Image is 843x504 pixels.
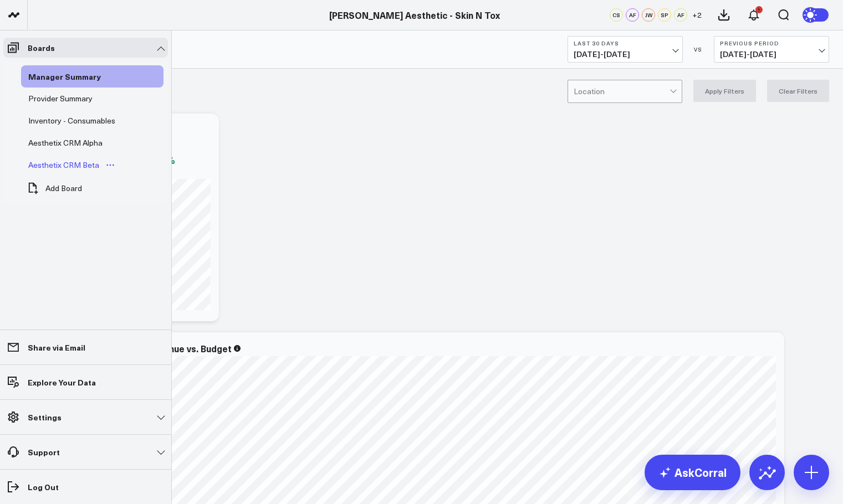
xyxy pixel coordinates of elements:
[25,92,95,105] div: Provider Summary
[693,80,756,102] button: Apply Filters
[25,70,104,83] div: Manager Summary
[28,413,62,421] p: Settings
[568,36,683,63] button: Last 30 Days[DATE]-[DATE]
[658,8,671,22] div: SP
[642,8,655,22] div: JW
[21,176,88,200] button: Add Board
[28,448,60,456] p: Support
[21,110,139,132] a: Inventory - ConsumablesOpen board menu
[28,378,96,387] p: Explore Your Data
[21,65,125,88] a: Manager SummaryOpen board menu
[25,158,102,172] div: Aesthetix CRM Beta
[755,6,763,13] div: 1
[690,8,703,22] button: +2
[28,343,85,352] p: Share via Email
[25,136,105,150] div: Aesthetix CRM Alpha
[574,40,677,47] b: Last 30 Days
[645,455,740,490] a: AskCorral
[720,40,823,47] b: Previous Period
[714,36,829,63] button: Previous Period[DATE]-[DATE]
[28,43,55,52] p: Boards
[610,8,623,22] div: CS
[21,132,126,154] a: Aesthetix CRM AlphaOpen board menu
[720,50,823,59] span: [DATE] - [DATE]
[3,477,168,497] a: Log Out
[21,88,116,110] a: Provider SummaryOpen board menu
[45,184,82,193] span: Add Board
[102,161,119,169] button: Open board menu
[574,50,677,59] span: [DATE] - [DATE]
[674,8,687,22] div: AF
[25,114,118,127] div: Inventory - Consumables
[767,80,829,102] button: Clear Filters
[688,46,708,53] div: VS
[329,9,500,21] a: [PERSON_NAME] Aesthetic - Skin N Tox
[626,8,639,22] div: AF
[692,11,702,19] span: + 2
[28,482,59,491] p: Log Out
[21,154,123,176] a: Aesthetix CRM BetaOpen board menu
